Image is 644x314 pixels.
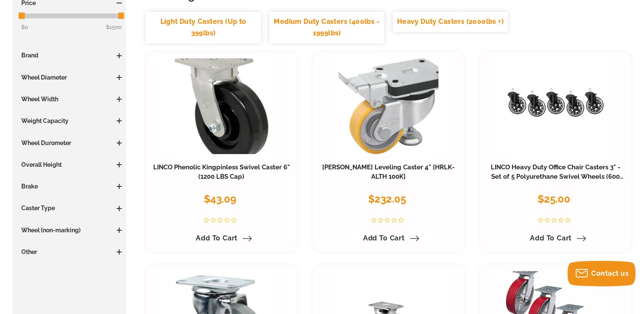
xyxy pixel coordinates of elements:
h3: Wheel Diameter [17,73,122,82]
h3: Other [17,248,122,256]
span: $43.09 [204,193,236,205]
a: Light Duty Casters (Up to 399lbs) [146,12,260,43]
h3: Brand [17,51,122,60]
a: Heavy Duty Casters (2000lbs +) [393,12,508,32]
h3: Wheel (non-marking) [17,226,122,234]
a: [PERSON_NAME] Leveling Caster 4" [HRLK-ALTH 100K] [322,163,455,180]
span: Add to Cart [196,234,238,242]
h3: Caster Type [17,204,122,212]
a: Add to Cart [191,231,252,245]
span: $1500 [106,23,122,32]
a: Add to Cart [525,231,586,245]
span: $232.05 [368,193,406,205]
span: $0 [21,24,28,30]
span: Add to Cart [363,234,405,242]
span: Contact us [591,269,629,277]
span: Add to Cart [530,234,572,242]
h3: Brake [17,182,122,191]
a: LINCO Phenolic Kingpinless Swivel Caster 6" (1200 LBS Cap) [153,163,290,180]
span: $25.00 [538,193,570,205]
h3: Wheel Durometer [17,139,122,147]
h3: Weight Capacity [17,117,122,125]
a: Medium Duty Casters (400lbs - 1999lbs) [269,12,384,43]
a: LINCO Heavy Duty Office Chair Casters 3" - Set of 5 Polyurethane Swivel Wheels (600 LBS Cap Combi... [491,163,624,190]
h3: Wheel Width [17,95,122,103]
a: Add to Cart [358,231,419,245]
button: Contact us [567,261,635,286]
h3: Overall Height [17,160,122,169]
